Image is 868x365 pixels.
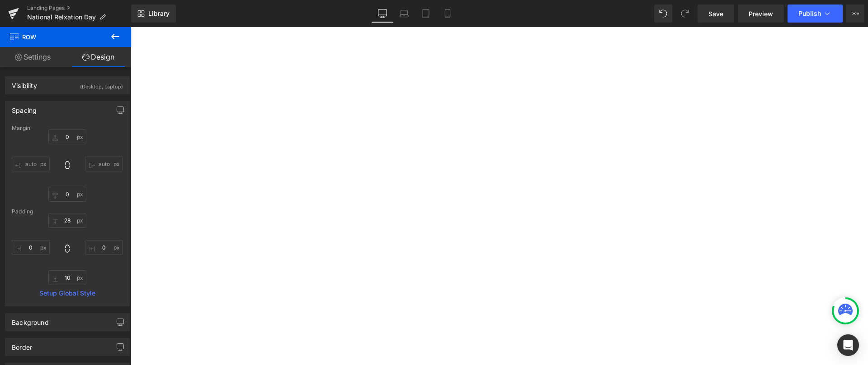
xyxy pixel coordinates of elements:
a: Preview [738,5,784,23]
a: Tablet [415,5,437,23]
input: 0 [12,157,50,171]
div: Margin [12,125,123,131]
input: 0 [48,270,86,285]
button: Publish [788,5,843,23]
input: 0 [85,157,123,171]
button: Undo [654,5,672,23]
div: Background [12,314,49,326]
a: New Library [131,5,176,23]
button: More [846,5,864,23]
span: Save [708,9,723,18]
a: Laptop [393,5,415,23]
input: 0 [48,129,86,144]
div: Border [12,338,32,351]
div: Padding [12,208,123,215]
div: Visibility [12,77,37,89]
a: Desktop [372,5,393,23]
button: Redo [676,5,694,23]
input: 0 [48,187,86,202]
div: Spacing [12,102,37,114]
span: Library [148,9,170,18]
iframe: To enrich screen reader interactions, please activate Accessibility in Grammarly extension settings [131,27,868,365]
a: Setup Global Style [12,290,123,297]
a: Landing Pages [27,5,131,12]
span: Preview [749,9,773,18]
div: (Desktop, Laptop) [80,77,123,92]
input: 0 [48,213,86,228]
a: Design [66,47,131,67]
a: Mobile [437,5,458,23]
input: 0 [12,240,50,255]
span: Row [9,27,99,47]
span: National Relxation Day [27,14,96,21]
span: Publish [798,10,821,17]
input: 0 [85,240,123,255]
div: Open Intercom Messenger [837,334,859,356]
